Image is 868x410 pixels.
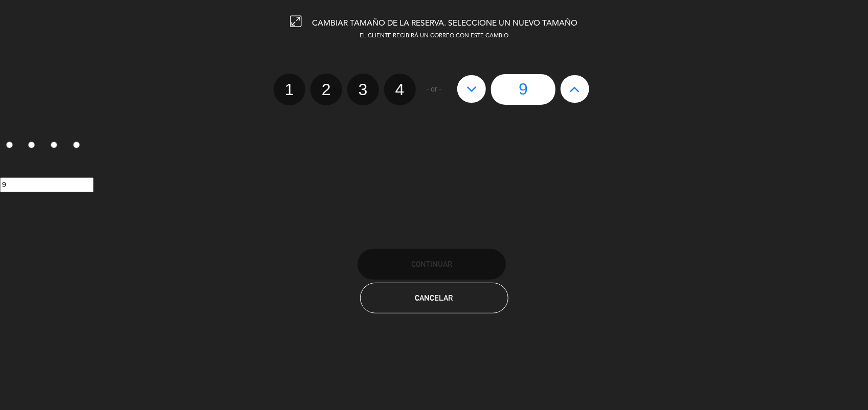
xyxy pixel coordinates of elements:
[415,293,453,302] span: Cancelar
[23,138,45,155] label: 2
[28,142,35,148] input: 2
[45,138,68,155] label: 3
[73,142,80,148] input: 4
[360,283,508,313] button: Cancelar
[51,142,57,148] input: 3
[384,74,416,105] label: 4
[313,19,578,28] span: CAMBIAR TAMAÑO DE LA RESERVA. SELECCIONE UN NUEVO TAMAÑO
[6,142,13,148] input: 1
[360,33,508,39] span: EL CLIENTE RECIBIRÁ UN CORREO CON ESTE CAMBIO
[347,74,379,105] label: 3
[358,249,506,280] button: Continuar
[310,74,342,105] label: 2
[274,74,305,105] label: 1
[411,260,452,268] span: Continuar
[427,83,442,95] span: - or -
[67,138,90,155] label: 4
